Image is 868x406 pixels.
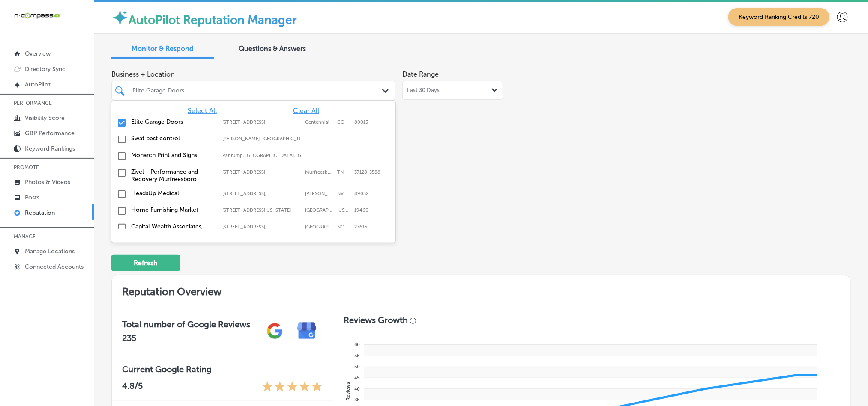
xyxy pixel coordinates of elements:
label: Capital Wealth Associates, LLC. [131,223,214,237]
label: 5692 S Quemoy Ct [222,119,301,125]
label: Swat pest control [131,135,214,142]
p: Reputation [25,209,55,216]
label: Henderson [305,191,333,196]
span: Keyword Ranking Credits: 720 [728,8,829,26]
label: AutoPilot Reputation Manager [129,13,297,27]
p: GBP Performance [25,130,75,137]
tspan: 40 [355,386,360,391]
label: Monarch Print and Signs [131,151,214,159]
div: Elite Garage Doors [132,87,383,94]
h2: 235 [122,333,250,343]
p: Overview [25,50,51,57]
label: HeadsUp Medical [131,190,214,197]
p: Manage Locations [25,248,75,255]
h3: Reviews Growth [344,315,408,325]
span: Business + Location [111,70,395,78]
p: AutoPilot [25,81,51,88]
label: Gilliam, LA, USA | Hosston, LA, USA | Eastwood, LA, USA | Blanchard, LA, USA | Shreveport, LA, US... [222,136,305,142]
label: 19460 [354,207,368,213]
h3: Total number of Google Reviews [122,319,250,329]
h3: Current Google Rating [122,364,323,374]
img: gPZS+5FD6qPJAAAAABJRU5ErkJggg== [259,315,291,347]
tspan: 55 [355,353,360,358]
tspan: 60 [355,342,360,347]
p: Photos & Videos [25,178,70,186]
label: Centennial [305,119,333,125]
tspan: 45 [355,375,360,380]
p: Keyword Rankings [25,145,75,152]
p: Visibility Score [25,114,65,122]
label: 751 Pike Springs Road; Pennsylvania 113 [222,207,301,213]
label: 8319 Six Forks Rd ste 105; [222,224,301,230]
label: 27615 [354,224,367,230]
label: 80015 [354,119,368,125]
h2: Reputation Overview [112,275,850,305]
img: autopilot-icon [111,9,129,26]
label: Phoenixville [305,207,333,213]
img: 660ab0bf-5cc7-4cb8-ba1c-48b5ae0f18e60NCTV_CLogo_TV_Black_-500x88.png [14,12,61,20]
span: Monitor & Respond [132,44,194,53]
p: 4.8 /5 [122,381,143,394]
span: Questions & Answers [239,44,306,53]
label: Pennsylvania [337,207,350,213]
label: Date Range [402,70,439,78]
label: Zivel - Performance and Recovery Murfreesboro [131,168,214,183]
label: 89052 [354,191,368,196]
label: Home Furnishing Market [131,206,214,213]
label: Pahrump, NV, USA | Whitney, NV, USA | Mesquite, NV, USA | Paradise, NV, USA | Henderson, NV, USA ... [222,153,305,158]
label: Elite Garage Doors [131,118,214,125]
p: Posts [25,194,39,201]
img: e7ababfa220611ac49bdb491a11684a6.png [291,315,323,347]
label: Raleigh [305,224,333,230]
span: Clear All [293,107,319,115]
tspan: 50 [355,364,360,369]
label: Murfreesboro [305,169,333,175]
label: TN [337,169,350,175]
label: NC [337,224,350,230]
label: CO [337,119,350,125]
span: Select All [188,107,217,115]
label: 2610 W Horizon Ridge Pkwy #103; [222,191,301,196]
text: Reviews [345,382,350,401]
p: Directory Sync [25,65,66,73]
button: Refresh [111,255,180,271]
tspan: 35 [355,397,360,403]
p: Connected Accounts [25,263,84,270]
label: 37128-5588 [354,169,380,175]
span: Last 30 Days [407,87,440,94]
label: NV [337,191,350,196]
label: 1144 Fortress Blvd Suite E [222,169,301,175]
div: 4.8 Stars [262,381,323,394]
